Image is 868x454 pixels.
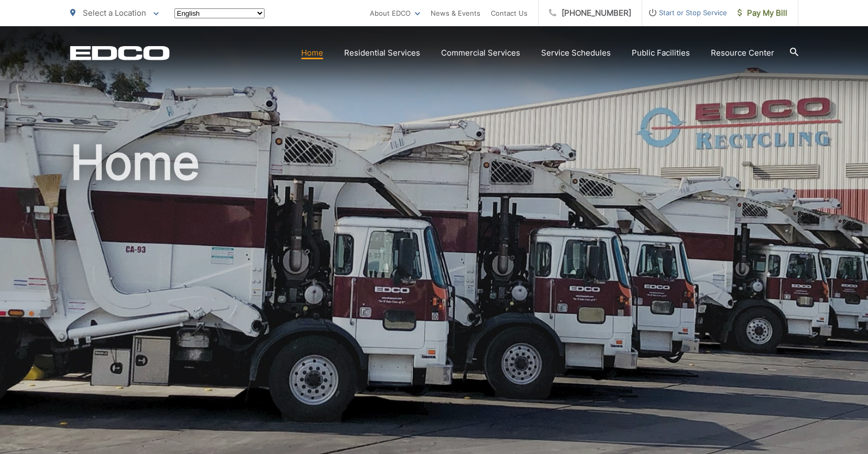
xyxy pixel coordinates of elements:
a: EDCD logo. Return to the homepage. [70,46,170,60]
a: Service Schedules [541,47,611,59]
a: Commercial Services [441,47,520,59]
a: Home [301,47,323,59]
a: Public Facilities [632,47,690,59]
a: Contact Us [491,7,528,19]
a: About EDCO [370,7,420,19]
span: Select a Location [83,8,146,18]
span: Pay My Bill [738,7,787,19]
a: Resource Center [711,47,774,59]
a: Residential Services [344,47,420,59]
a: News & Events [431,7,480,19]
select: Select a language [174,8,265,18]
